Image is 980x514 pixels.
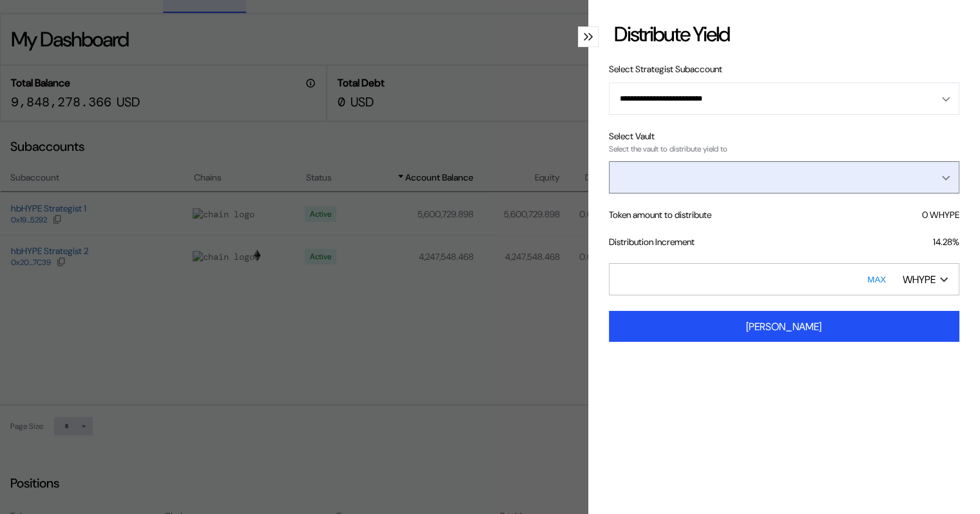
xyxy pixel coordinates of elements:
button: Open menu [609,83,959,115]
div: Select the vault to distribute yield to [609,144,959,153]
div: [PERSON_NAME] [746,320,821,333]
div: Distribute Yield [614,21,729,48]
button: MAX [863,264,890,294]
button: [PERSON_NAME] [609,311,959,342]
div: 14.28 % [933,236,959,248]
img: open token selector [940,277,948,282]
div: 0 WHYPE [922,209,959,221]
div: WHYPE [903,273,936,286]
div: Distribution Increment [609,236,695,248]
button: Open menu [609,161,959,193]
div: Select Strategist Subaccount [609,63,959,75]
div: Open menu for selecting token for payment [896,268,954,290]
div: Token amount to distribute [609,209,711,221]
div: Select Vault [609,130,959,142]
